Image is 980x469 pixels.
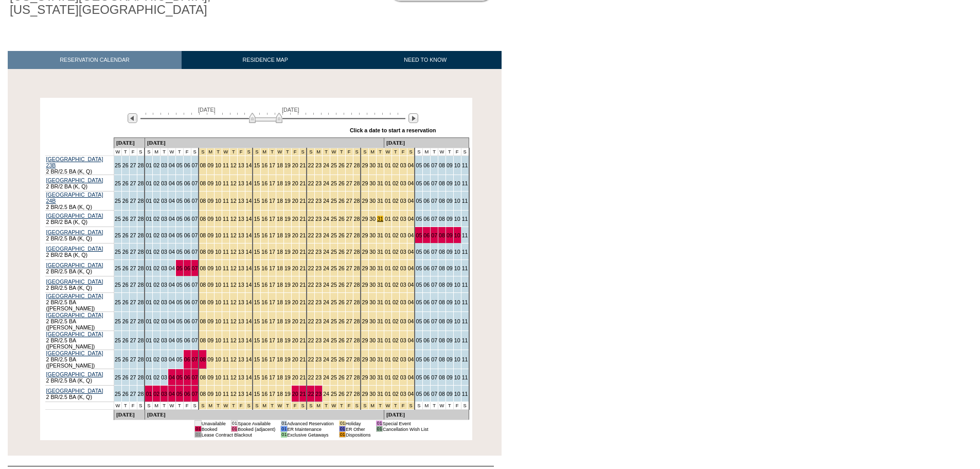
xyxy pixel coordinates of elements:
[277,162,283,168] a: 18
[300,180,306,186] a: 21
[300,249,306,255] a: 21
[261,180,268,186] a: 16
[246,162,252,168] a: 14
[447,180,453,186] a: 09
[284,162,291,168] a: 19
[323,162,329,168] a: 24
[192,162,198,168] a: 07
[130,162,136,168] a: 27
[184,180,190,186] a: 06
[138,265,144,271] a: 28
[408,180,414,186] a: 04
[182,51,349,69] a: RESIDENCE MAP
[369,180,376,186] a: 30
[385,216,391,222] a: 01
[423,198,430,204] a: 06
[261,216,268,222] a: 16
[146,249,152,255] a: 01
[439,198,445,204] a: 08
[431,232,437,238] a: 07
[338,198,345,204] a: 26
[161,216,167,222] a: 03
[122,232,129,238] a: 26
[238,216,244,222] a: 13
[462,232,468,238] a: 11
[338,162,345,168] a: 26
[130,180,136,186] a: 27
[138,232,144,238] a: 28
[393,232,399,238] a: 02
[315,232,322,238] a: 23
[138,180,144,186] a: 28
[46,156,103,168] a: [GEOGRAPHIC_DATA] 23B
[207,216,213,222] a: 09
[138,162,144,168] a: 28
[354,198,360,204] a: 28
[254,249,260,255] a: 15
[300,232,306,238] a: 21
[416,180,422,186] a: 05
[146,180,152,186] a: 01
[269,232,275,238] a: 17
[184,216,190,222] a: 06
[215,180,221,186] a: 10
[284,232,291,238] a: 19
[122,180,129,186] a: 26
[423,162,430,168] a: 06
[462,180,468,186] a: 11
[323,232,329,238] a: 24
[115,162,121,168] a: 25
[362,249,368,255] a: 29
[207,232,213,238] a: 09
[400,249,406,255] a: 03
[454,180,460,186] a: 10
[408,216,414,222] a: 04
[122,216,129,222] a: 26
[362,198,368,204] a: 29
[200,162,206,168] a: 08
[146,265,152,271] a: 01
[130,265,136,271] a: 27
[46,177,103,183] a: [GEOGRAPHIC_DATA]
[146,232,152,238] a: 01
[400,198,406,204] a: 03
[292,198,298,204] a: 20
[153,265,159,271] a: 02
[115,265,121,271] a: 25
[192,265,198,271] a: 07
[223,198,229,204] a: 11
[416,162,422,168] a: 05
[46,229,103,235] a: [GEOGRAPHIC_DATA]
[315,162,322,168] a: 23
[184,162,190,168] a: 06
[200,265,206,271] a: 08
[447,249,453,255] a: 09
[161,249,167,255] a: 03
[153,216,159,222] a: 02
[200,198,206,204] a: 08
[400,180,406,186] a: 03
[377,249,383,255] a: 31
[462,216,468,222] a: 11
[169,249,175,255] a: 04
[277,180,283,186] a: 18
[207,249,213,255] a: 09
[246,198,252,204] a: 14
[176,216,183,222] a: 05
[254,162,260,168] a: 15
[377,232,383,238] a: 31
[315,249,322,255] a: 23
[385,162,391,168] a: 01
[284,180,291,186] a: 19
[331,249,337,255] a: 25
[447,198,453,204] a: 09
[223,249,229,255] a: 11
[230,216,237,222] a: 12
[184,232,190,238] a: 06
[230,249,237,255] a: 12
[315,198,322,204] a: 23
[184,198,190,204] a: 06
[416,216,422,222] a: 05
[215,216,221,222] a: 10
[200,232,206,238] a: 08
